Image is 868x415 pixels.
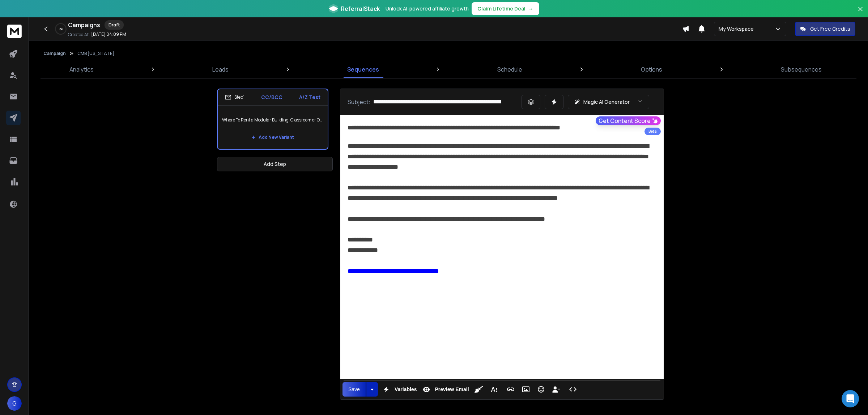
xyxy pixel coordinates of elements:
[644,128,661,135] div: Beta
[568,95,649,109] button: Magic AI Generator
[795,22,855,36] button: Get Free Credits
[487,382,501,397] button: More Text
[386,5,469,12] p: Unlock AI-powered affiliate growth
[7,396,22,411] button: G
[637,61,667,78] a: Options
[212,65,229,74] p: Leads
[105,20,124,30] div: Draft
[379,382,418,397] button: Variables
[65,61,98,78] a: Analytics
[217,157,333,171] button: Add Step
[342,382,366,397] button: Save
[493,61,527,78] a: Schedule
[222,110,323,130] p: Where To Rent a Modular Building, Classroom or Office Space
[504,382,518,397] button: Insert Link (Ctrl+K)
[641,65,662,74] p: Options
[776,61,826,78] a: Subsequences
[69,65,94,74] p: Analytics
[583,98,630,106] p: Magic AI Generator
[433,386,470,393] span: Preview Email
[77,51,114,56] p: CMB [US_STATE]
[393,386,418,393] span: Variables
[343,61,383,78] a: Sequences
[348,98,370,106] p: Subject:
[534,382,548,397] button: Emoticons
[43,51,66,56] button: Campaign
[596,116,661,125] button: Get Content Score
[810,25,850,33] p: Get Free Credits
[68,32,90,38] p: Created At:
[719,25,757,33] p: My Workspace
[420,382,470,397] button: Preview Email
[549,382,563,397] button: Insert Unsubscribe Link
[519,382,533,397] button: Insert Image (Ctrl+P)
[217,89,328,150] li: Step1CC/BCCA/Z TestWhere To Rent a Modular Building, Classroom or Office SpaceAdd New Variant
[246,130,300,145] button: Add New Variant
[472,382,486,397] button: Clean HTML
[472,2,539,15] button: Claim Lifetime Deal→
[528,5,533,12] span: →
[59,27,63,31] p: 0 %
[842,390,859,407] div: Open Intercom Messenger
[208,61,233,78] a: Leads
[261,94,282,101] p: CC/BCC
[856,4,865,22] button: Close banner
[347,65,379,74] p: Sequences
[566,382,580,397] button: Code View
[341,4,380,13] span: ReferralStack
[91,31,126,37] p: [DATE] 04:09 PM
[299,94,320,101] p: A/Z Test
[497,65,522,74] p: Schedule
[781,65,822,74] p: Subsequences
[68,21,100,29] h1: Campaigns
[225,94,244,100] div: Step 1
